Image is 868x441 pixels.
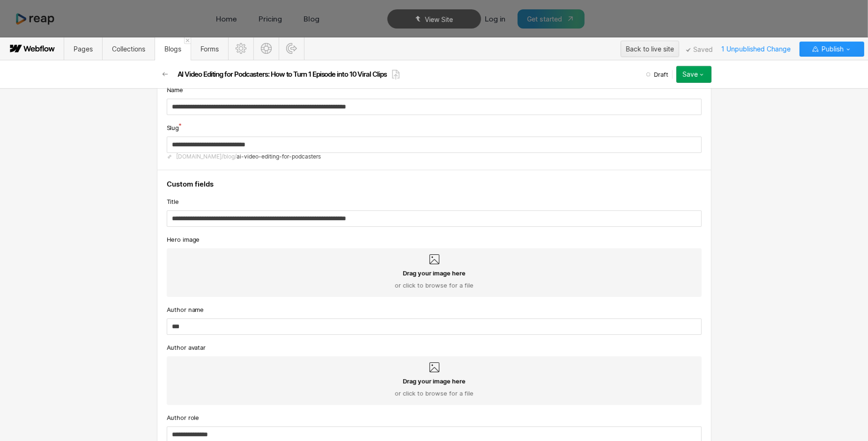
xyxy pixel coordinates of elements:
[403,269,466,277] span: Drag your image here
[184,37,191,44] a: Close 'Blogs' tab
[820,42,844,56] span: Publish
[164,45,181,53] span: Blogs
[717,42,795,56] span: 1 Unpublished Change
[167,413,200,422] span: Author role
[74,45,93,53] span: Pages
[626,42,674,56] div: Back to live site
[178,70,387,79] h2: AI Video Editing for Podcasters: How to Turn 1 Episode into 10 Viral Clips
[167,235,200,244] span: Hero image
[654,70,668,79] span: Draft
[395,389,474,398] span: or click to browse for a file
[621,41,679,57] button: Back to live site
[395,281,474,289] span: or click to browse for a file
[425,15,453,23] span: View Site
[167,123,179,132] span: Slug
[683,71,698,78] div: Save
[237,153,321,160] span: ai-video-editing-for-podcasters
[167,180,702,189] h4: Custom fields
[176,153,237,160] span: [DOMAIN_NAME]/blog/
[686,48,713,52] span: Saved
[676,66,712,83] button: Save
[200,45,219,53] span: Forms
[403,377,466,385] span: Drag your image here
[167,86,184,94] span: Name
[167,197,179,206] span: Title
[167,305,204,314] span: Author name
[167,343,206,352] span: Author avatar
[800,42,864,57] button: Publish
[112,45,145,53] span: Collections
